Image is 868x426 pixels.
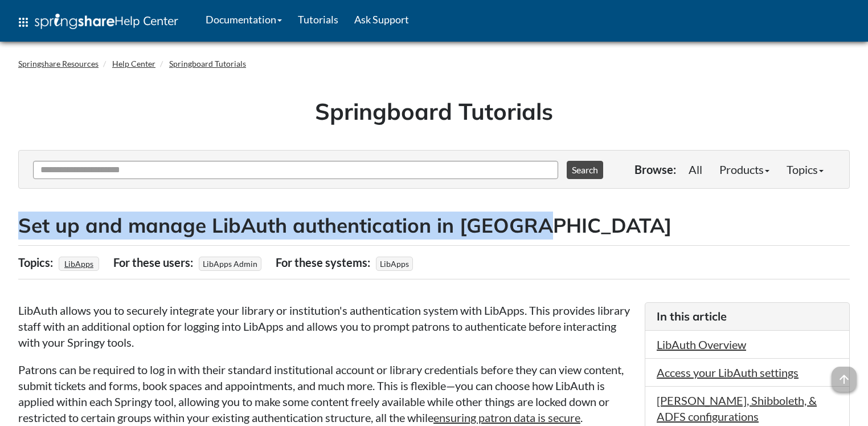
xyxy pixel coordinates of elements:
a: LibApps [63,255,95,272]
a: Tutorials [290,5,346,34]
span: LibApps [376,257,413,271]
img: Springshare [35,14,114,29]
h3: In this article [657,309,838,324]
h1: Springboard Tutorials [27,95,841,127]
a: Access your LibAuth settings [657,366,799,379]
h2: Set up and manage LibAuth authentication in [GEOGRAPHIC_DATA] [18,212,850,240]
a: arrow_upward [832,368,857,382]
p: Patrons can be required to log in with their standard institutional account or library credential... [18,362,633,425]
p: Browse: [634,161,676,177]
button: Search [567,161,603,179]
a: ensuring patron data is secure [433,411,580,424]
div: For these systems: [276,251,373,273]
a: Springshare Resources [18,59,99,68]
a: Documentation [198,5,290,34]
a: Springboard Tutorials [169,59,246,68]
span: arrow_upward [832,367,857,392]
a: Help Center [112,59,155,68]
a: LibAuth Overview [657,338,746,351]
span: apps [17,15,30,29]
span: LibApps Admin [199,257,261,271]
a: [PERSON_NAME], Shibboleth, & ADFS configurations [657,393,817,423]
div: For these users: [113,251,196,273]
a: apps Help Center [9,5,186,39]
a: All [680,158,711,181]
a: Topics [778,158,832,181]
a: Ask Support [346,5,417,34]
span: Help Center [114,13,178,28]
div: Topics: [18,251,56,273]
p: LibAuth allows you to securely integrate your library or institution's authentication system with... [18,302,633,350]
a: Products [711,158,778,181]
